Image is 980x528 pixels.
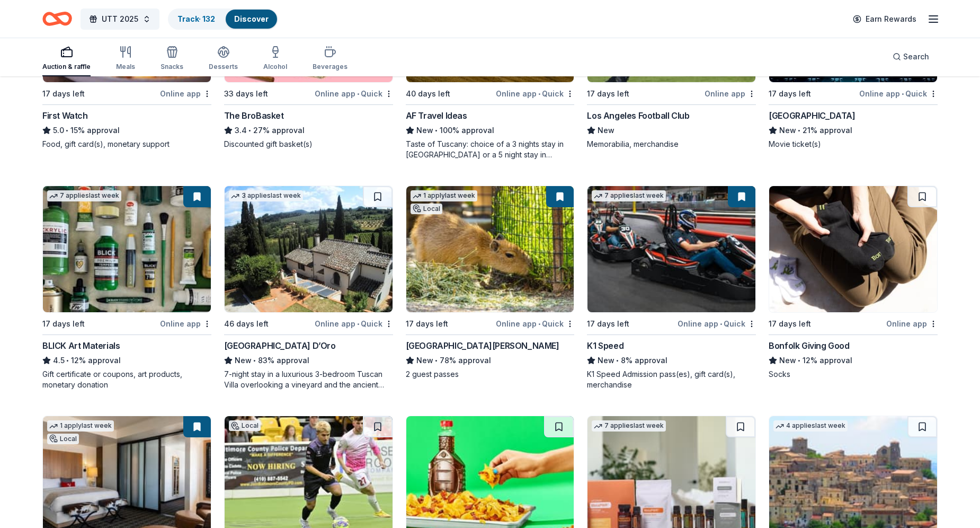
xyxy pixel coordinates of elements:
[406,339,559,352] div: [GEOGRAPHIC_DATA][PERSON_NAME]
[587,354,756,367] div: 8% approval
[847,10,923,29] a: Earn Rewards
[229,420,261,431] div: Local
[224,318,269,330] div: 46 days left
[779,354,796,367] span: New
[66,126,68,135] span: •
[224,339,336,352] div: [GEOGRAPHIC_DATA] D’Oro
[235,124,247,137] span: 3.4
[42,87,85,100] div: 17 days left
[678,317,756,330] div: Online app Quick
[598,354,614,367] span: New
[406,354,575,367] div: 78% approval
[224,139,393,149] div: Discounted gift basket(s)
[53,124,64,137] span: 5.0
[416,124,433,137] span: New
[592,190,666,201] div: 7 applies last week
[161,41,183,76] button: Snacks
[406,87,450,100] div: 40 days left
[224,369,393,390] div: 7-night stay in a luxurious 3-bedroom Tuscan Villa overlooking a vineyard and the ancient walled ...
[779,124,796,137] span: New
[53,354,65,367] span: 4.5
[587,369,756,390] div: K1 Speed Admission pass(es), gift card(s), merchandise
[313,41,348,76] button: Beverages
[116,41,135,76] button: Meals
[538,320,540,328] span: •
[357,320,359,328] span: •
[769,139,938,149] div: Movie ticket(s)
[769,339,849,352] div: Bonfolk Giving Good
[886,317,938,330] div: Online app
[47,420,114,432] div: 1 apply last week
[416,354,433,367] span: New
[160,87,211,100] div: Online app
[406,369,575,380] div: 2 guest passes
[587,318,629,330] div: 17 days left
[406,318,448,330] div: 17 days left
[406,124,575,137] div: 100% approval
[587,339,623,352] div: K1 Speed
[168,8,278,30] button: Track· 132Discover
[235,354,252,367] span: New
[705,87,756,100] div: Online app
[769,354,938,367] div: 12% approval
[209,41,238,76] button: Desserts
[43,186,211,312] img: Image for BLICK Art Materials
[769,124,938,137] div: 21% approval
[903,50,929,63] span: Search
[313,63,348,71] div: Beverages
[253,356,256,365] span: •
[42,354,211,367] div: 12% approval
[224,354,393,367] div: 83% approval
[357,90,359,98] span: •
[47,190,121,201] div: 7 applies last week
[42,339,120,352] div: BLICK Art Materials
[587,139,756,149] div: Memorabilia, merchandise
[592,420,666,432] div: 7 applies last week
[224,109,284,122] div: The BroBasket
[42,124,211,137] div: 15% approval
[406,186,574,312] img: Image for Santa Barbara Zoo
[496,87,574,100] div: Online app Quick
[42,6,72,31] a: Home
[769,369,938,380] div: Socks
[720,320,722,328] span: •
[617,356,619,365] span: •
[587,109,689,122] div: Los Angeles Football Club
[315,317,393,330] div: Online app Quick
[773,420,848,432] div: 4 applies last week
[598,124,614,137] span: New
[42,63,91,71] div: Auction & raffle
[42,109,88,122] div: First Watch
[435,356,438,365] span: •
[411,204,442,214] div: Local
[884,46,938,67] button: Search
[160,317,211,330] div: Online app
[224,87,268,100] div: 33 days left
[81,8,159,30] button: UTT 2025
[263,41,287,76] button: Alcohol
[248,126,251,135] span: •
[769,186,938,380] a: Image for Bonfolk Giving Good17 days leftOnline appBonfolk Giving GoodNew•12% approvalSocks
[411,190,477,201] div: 1 apply last week
[798,356,801,365] span: •
[66,356,69,365] span: •
[435,126,438,135] span: •
[42,139,211,149] div: Food, gift card(s), monetary support
[229,190,303,201] div: 3 applies last week
[406,139,575,160] div: Taste of Tuscany: choice of a 3 nights stay in [GEOGRAPHIC_DATA] or a 5 night stay in [GEOGRAPHIC...
[769,318,811,330] div: 17 days left
[42,369,211,390] div: Gift certificate or coupons, art products, monetary donation
[769,109,855,122] div: [GEOGRAPHIC_DATA]
[587,186,755,312] img: Image for K1 Speed
[225,186,393,312] img: Image for Villa Sogni D’Oro
[769,87,811,100] div: 17 days left
[102,13,138,25] span: UTT 2025
[406,109,467,122] div: AF Travel Ideas
[406,186,575,380] a: Image for Santa Barbara Zoo1 applylast weekLocal17 days leftOnline app•Quick[GEOGRAPHIC_DATA][PER...
[47,434,79,444] div: Local
[161,63,183,71] div: Snacks
[263,63,287,71] div: Alcohol
[42,318,85,330] div: 17 days left
[42,41,91,76] button: Auction & raffle
[209,63,238,71] div: Desserts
